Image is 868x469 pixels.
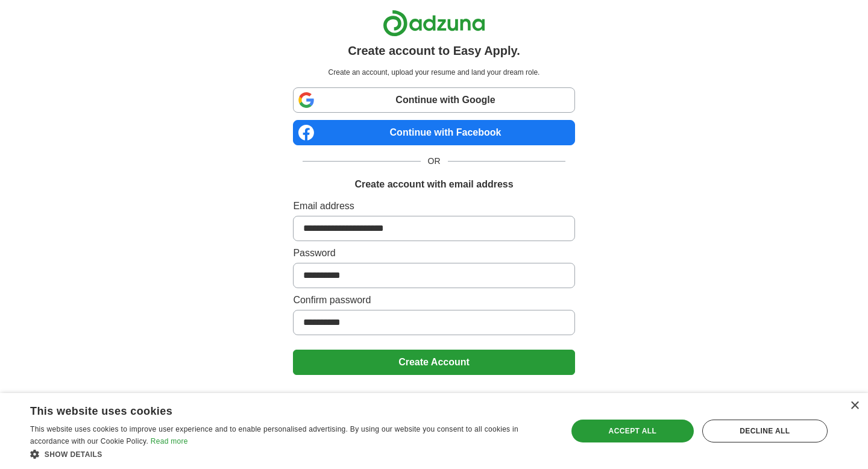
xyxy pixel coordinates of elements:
[702,420,828,442] div: Decline all
[151,437,188,445] a: Read more, opens a new window
[571,420,694,442] div: Accept all
[421,155,448,168] span: OR
[30,425,518,445] span: This website uses cookies to improve user experience and to enable personalised advertising. By u...
[45,450,102,459] span: Show details
[293,293,574,307] label: Confirm password
[293,350,574,375] button: Create Account
[293,120,574,145] a: Continue with Facebook
[850,401,859,411] div: Close
[30,448,552,460] div: Show details
[354,177,513,192] h1: Create account with email address
[348,42,520,60] h1: Create account to Easy Apply.
[293,246,574,260] label: Password
[293,87,574,113] a: Continue with Google
[295,67,572,78] p: Create an account, upload your resume and land your dream role.
[30,400,521,418] div: This website uses cookies
[383,10,485,37] img: Adzuna logo
[293,199,574,213] label: Email address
